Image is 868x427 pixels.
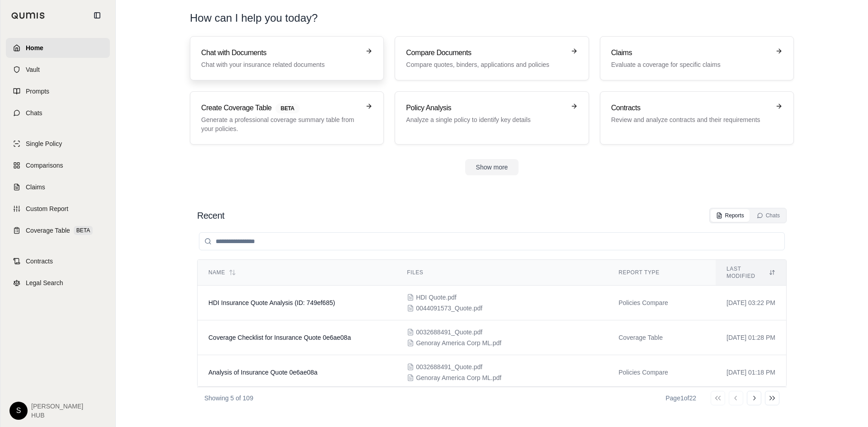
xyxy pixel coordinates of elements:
[74,226,93,235] span: BETA
[416,362,482,371] span: 0032688491_Quote.pdf
[275,103,300,113] span: BETA
[416,304,482,313] span: 0044091573_Quote.pdf
[6,199,110,219] a: Custom Report
[26,161,63,170] span: Comparisons
[406,103,565,113] h3: Policy Analysis
[406,60,565,69] p: Compare quotes, binders, applications and policies
[6,221,110,240] a: Coverage TableBETA
[208,369,317,376] span: Analysis of Insurance Quote 0e6ae08a
[6,177,110,197] a: Claims
[26,65,40,74] span: Vault
[31,402,83,411] span: [PERSON_NAME]
[201,60,360,69] p: Chat with your insurance related documents
[416,328,482,337] span: 0032688491_Quote.pdf
[395,91,589,145] a: Policy AnalysisAnalyze a single policy to identify key details
[208,299,335,306] span: HDI Insurance Quote Analysis (ID: 749ef685)
[201,47,360,58] h3: Chat with Documents
[208,334,351,341] span: Coverage Checklist for Insurance Quote 0e6ae08a
[416,338,501,347] span: Genoray America Corp ML.pdf
[190,36,384,80] a: Chat with DocumentsChat with your insurance related documents
[726,265,775,280] div: Last modified
[395,36,589,80] a: Compare DocumentsCompare quotes, binders, applications and policies
[204,394,253,403] p: Showing 5 of 109
[611,103,770,113] h3: Contracts
[711,209,750,222] button: Reports
[611,47,770,58] h3: Claims
[26,139,62,148] span: Single Policy
[26,204,68,213] span: Custom Report
[716,355,786,390] td: [DATE] 01:18 PM
[6,103,110,123] a: Chats
[665,394,696,403] div: Page 1 of 22
[600,36,794,80] a: ClaimsEvaluate a coverage for specific claims
[90,8,104,23] button: Collapse sidebar
[26,108,42,117] span: Chats
[608,260,716,286] th: Report Type
[201,103,360,113] h3: Create Coverage Table
[416,373,501,382] span: Genoray America Corp ML.pdf
[608,320,716,355] td: Coverage Table
[6,38,110,58] a: Home
[406,115,565,124] p: Analyze a single policy to identify key details
[6,81,110,101] a: Prompts
[416,293,457,302] span: HDI Quote.pdf
[9,402,28,420] div: S
[6,273,110,293] a: Legal Search
[190,11,318,25] h1: How can I help you today?
[396,260,608,286] th: Files
[600,91,794,145] a: ContractsReview and analyze contracts and their requirements
[611,60,770,69] p: Evaluate a coverage for specific claims
[611,115,770,124] p: Review and analyze contracts and their requirements
[716,212,744,219] div: Reports
[11,12,45,19] img: Qumis Logo
[757,212,780,219] div: Chats
[465,159,519,175] button: Show more
[751,209,785,222] button: Chats
[6,155,110,175] a: Comparisons
[201,115,360,133] p: Generate a professional coverage summary table from your policies.
[26,226,70,235] span: Coverage Table
[608,286,716,320] td: Policies Compare
[716,286,786,320] td: [DATE] 03:22 PM
[26,278,63,287] span: Legal Search
[6,134,110,154] a: Single Policy
[26,87,49,96] span: Prompts
[208,269,385,276] div: Name
[406,47,565,58] h3: Compare Documents
[6,60,110,80] a: Vault
[26,183,45,192] span: Claims
[608,355,716,390] td: Policies Compare
[197,209,224,222] h2: Recent
[190,91,384,145] a: Create Coverage TableBETAGenerate a professional coverage summary table from your policies.
[26,43,43,52] span: Home
[26,257,53,266] span: Contracts
[716,320,786,355] td: [DATE] 01:28 PM
[31,411,83,420] span: HUB
[6,251,110,271] a: Contracts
